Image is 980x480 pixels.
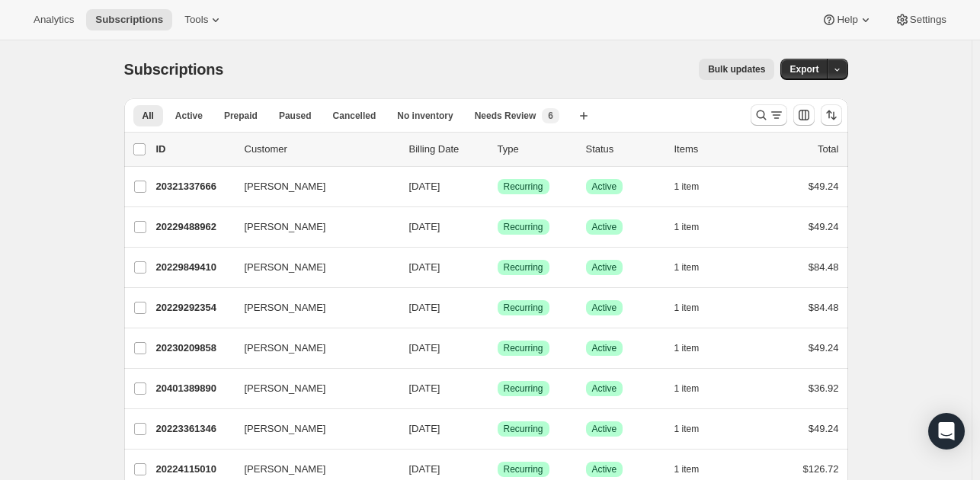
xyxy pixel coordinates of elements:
[235,215,388,239] button: [PERSON_NAME]
[245,179,326,194] span: [PERSON_NAME]
[592,423,617,435] span: Active
[548,110,553,122] span: 6
[674,418,716,440] button: 1 item
[235,336,388,360] button: [PERSON_NAME]
[674,257,716,278] button: 1 item
[674,342,700,354] span: 1 item
[245,381,326,396] span: [PERSON_NAME]
[818,142,838,157] p: Total
[674,221,700,233] span: 1 item
[586,142,662,157] p: Status
[837,14,857,26] span: Help
[504,261,543,274] span: Recurring
[156,341,232,356] p: 20230209858
[674,142,751,157] div: Items
[809,423,839,434] span: $49.24
[156,176,839,197] div: 20321337666[PERSON_NAME][DATE]SuccessRecurringSuccessActive1 item$49.24
[235,296,388,320] button: [PERSON_NAME]
[592,181,617,193] span: Active
[409,181,440,192] span: [DATE]
[124,61,224,78] span: Subscriptions
[498,142,574,157] div: Type
[504,382,543,395] span: Recurring
[279,110,312,122] span: Paused
[674,378,716,399] button: 1 item
[592,302,617,314] span: Active
[156,378,839,399] div: 20401389890[PERSON_NAME][DATE]SuccessRecurringSuccessActive1 item$36.92
[409,142,485,157] p: Billing Date
[156,216,839,238] div: 20229488962[PERSON_NAME][DATE]SuccessRecurringSuccessActive1 item$49.24
[674,176,716,197] button: 1 item
[175,9,232,30] button: Tools
[708,63,765,75] span: Bulk updates
[235,174,388,199] button: [PERSON_NAME]
[592,261,617,274] span: Active
[156,462,232,477] p: 20224115010
[175,110,203,122] span: Active
[86,9,172,30] button: Subscriptions
[809,181,839,192] span: $49.24
[156,381,232,396] p: 20401389890
[809,221,839,232] span: $49.24
[821,104,842,126] button: Sort the results
[235,376,388,401] button: [PERSON_NAME]
[245,341,326,356] span: [PERSON_NAME]
[803,463,839,475] span: $126.72
[809,302,839,313] span: $84.48
[156,142,232,157] p: ID
[674,216,716,238] button: 1 item
[224,110,258,122] span: Prepaid
[504,342,543,354] span: Recurring
[592,342,617,354] span: Active
[910,14,946,26] span: Settings
[333,110,376,122] span: Cancelled
[592,463,617,475] span: Active
[156,257,839,278] div: 20229849410[PERSON_NAME][DATE]SuccessRecurringSuccessActive1 item$84.48
[245,219,326,235] span: [PERSON_NAME]
[409,302,440,313] span: [DATE]
[812,9,882,30] button: Help
[245,260,326,275] span: [PERSON_NAME]
[475,110,536,122] span: Needs Review
[504,463,543,475] span: Recurring
[409,342,440,354] span: [DATE]
[245,300,326,315] span: [PERSON_NAME]
[809,382,839,394] span: $36.92
[156,418,839,440] div: 20223361346[PERSON_NAME][DATE]SuccessRecurringSuccessActive1 item$49.24
[156,219,232,235] p: 20229488962
[235,255,388,280] button: [PERSON_NAME]
[156,421,232,437] p: 20223361346
[156,179,232,194] p: 20321337666
[409,423,440,434] span: [DATE]
[397,110,453,122] span: No inventory
[674,297,716,318] button: 1 item
[34,14,74,26] span: Analytics
[674,382,700,395] span: 1 item
[409,221,440,232] span: [DATE]
[156,300,232,315] p: 20229292354
[699,59,774,80] button: Bulk updates
[780,59,828,80] button: Export
[184,14,208,26] span: Tools
[592,221,617,233] span: Active
[504,302,543,314] span: Recurring
[156,142,839,157] div: IDCustomerBilling DateTypeStatusItemsTotal
[793,104,815,126] button: Customize table column order and visibility
[156,260,232,275] p: 20229849410
[674,181,700,193] span: 1 item
[592,382,617,395] span: Active
[245,421,326,437] span: [PERSON_NAME]
[143,110,154,122] span: All
[409,382,440,394] span: [DATE]
[245,462,326,477] span: [PERSON_NAME]
[674,459,716,480] button: 1 item
[789,63,818,75] span: Export
[409,261,440,273] span: [DATE]
[504,221,543,233] span: Recurring
[928,413,965,450] div: Open Intercom Messenger
[235,417,388,441] button: [PERSON_NAME]
[156,338,839,359] div: 20230209858[PERSON_NAME][DATE]SuccessRecurringSuccessActive1 item$49.24
[245,142,397,157] p: Customer
[95,14,163,26] span: Subscriptions
[156,297,839,318] div: 20229292354[PERSON_NAME][DATE]SuccessRecurringSuccessActive1 item$84.48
